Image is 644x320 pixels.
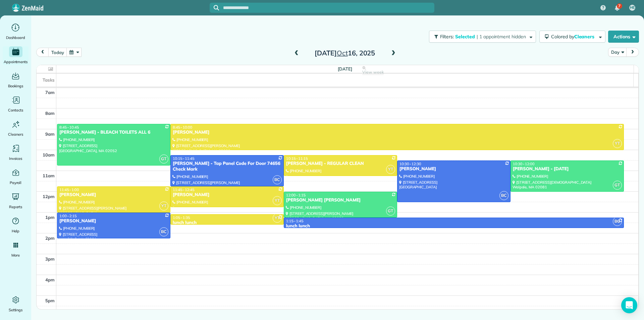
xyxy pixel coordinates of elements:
span: Colored by [551,34,597,40]
span: 8am [45,110,55,116]
span: Oct [337,49,348,57]
span: Invoices [9,155,22,162]
span: 12pm [43,194,55,199]
span: [DATE] [338,66,352,72]
button: Day [608,48,627,57]
a: Settings [3,294,29,313]
div: [PERSON_NAME] - REGULAR CLEAN [286,161,395,167]
a: Appointments [3,46,29,65]
span: Help [12,228,20,234]
span: 5pm [45,298,55,303]
a: Bookings [3,71,29,89]
span: Selected [455,34,475,40]
span: 8:45 - 10:00 [173,125,192,130]
span: 7am [45,90,55,95]
span: Settings [9,307,23,313]
a: Filters: Selected | 1 appointment hidden [426,31,536,43]
div: [PERSON_NAME] [59,192,168,198]
span: Cleaners [574,34,596,40]
span: BC [273,175,282,184]
svg: Focus search [214,5,219,10]
div: 7 unread notifications [610,1,624,15]
span: GT [386,207,395,216]
span: YT [386,165,395,174]
div: lunch lunch [286,223,622,229]
button: today [48,48,67,57]
a: Cleaners [3,119,29,138]
span: YT [613,139,622,148]
div: [PERSON_NAME] [PERSON_NAME] [286,197,395,203]
div: [PERSON_NAME] - Tap Panel Code For Door 74656 Check Mark [172,161,282,172]
div: [PERSON_NAME] [172,192,282,198]
span: GT [159,154,168,164]
div: [PERSON_NAME] [59,218,168,224]
div: [PERSON_NAME] [399,166,508,172]
span: Appointments [4,58,28,65]
span: Cleaners [8,131,23,138]
div: lunch lunch [172,220,282,226]
span: 10:30 - 12:00 [513,162,535,166]
span: GT [613,181,622,190]
span: YT [273,196,282,205]
span: 3pm [45,256,55,262]
button: next [626,48,639,57]
a: Invoices [3,143,29,162]
span: 8:45 - 10:45 [59,125,79,130]
span: 9am [45,131,55,137]
span: BC [499,191,508,200]
h2: [DATE] 16, 2025 [303,49,387,57]
span: Dashboard [6,34,25,41]
span: 2pm [45,235,55,241]
span: Bookings [8,83,23,89]
span: 1:00 - 2:15 [59,214,77,218]
span: Contacts [8,107,23,113]
span: 10:30 - 12:30 [399,162,421,166]
div: [PERSON_NAME] - [DATE] [513,166,622,172]
div: [PERSON_NAME] - BLEACH TOILETS ALL 6 [59,130,168,135]
span: 1pm [45,215,55,220]
span: HE [630,5,635,10]
span: 1:05 - 1:35 [173,215,190,220]
a: Reports [3,191,29,210]
span: Filters: [440,34,454,40]
span: YT [159,201,168,211]
button: Focus search [210,5,219,10]
span: 1:15 - 1:45 [286,219,304,223]
span: | 1 appointment hidden [477,34,526,40]
span: 4pm [45,277,55,282]
a: Contacts [3,95,29,113]
span: 11:45 - 12:45 [173,187,195,192]
span: 10am [43,152,55,157]
a: Dashboard [3,22,29,41]
div: Open Intercom Messenger [621,297,637,313]
span: 12:00 - 1:15 [286,193,306,197]
button: Actions [608,31,639,43]
span: YT [273,214,282,223]
span: 10:15 - 11:45 [173,156,195,161]
div: [PERSON_NAME] [172,130,622,135]
span: Tasks [43,77,55,83]
span: 11am [43,173,55,178]
span: More [11,252,20,259]
span: BC [159,227,168,236]
button: prev [36,48,49,57]
a: Help [3,216,29,234]
span: BC [613,217,622,226]
span: Payroll [10,179,22,186]
span: 11:45 - 1:00 [59,187,79,192]
span: 7 [618,3,621,9]
span: Reports [9,203,22,210]
button: Filters: Selected | 1 appointment hidden [429,31,536,43]
button: Colored byCleaners [539,31,605,43]
span: View week [362,70,384,75]
span: 10:15 - 11:15 [286,156,308,161]
a: Payroll [3,167,29,186]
